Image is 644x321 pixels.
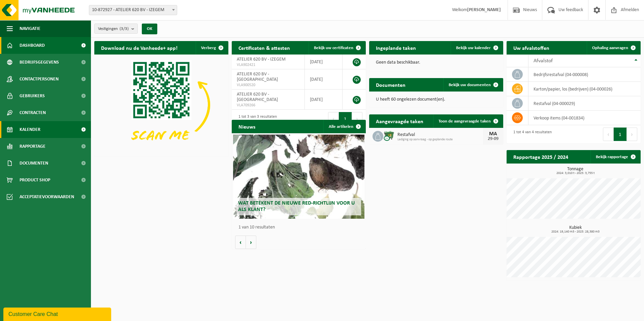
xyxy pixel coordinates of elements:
span: VLA902421 [237,62,299,68]
strong: [PERSON_NAME] [467,7,501,12]
span: Bekijk uw certificaten [314,46,353,50]
h3: Kubiek [510,225,641,234]
span: Verberg [201,46,216,50]
p: Geen data beschikbaar. [376,60,496,65]
span: Dashboard [20,37,45,54]
img: Download de VHEPlus App [94,55,228,155]
td: bedrijfsrestafval (04-000008) [528,67,641,82]
h2: Rapportage 2025 / 2024 [507,150,575,163]
span: Contracten [20,104,46,121]
td: [DATE] [305,90,343,110]
span: 2024: 3,010 t - 2025: 3,755 t [510,172,641,175]
span: Toon de aangevraagde taken [439,119,491,123]
span: Rapportage [20,138,45,155]
span: Contactpersonen [20,71,59,87]
span: Gebruikers [20,87,45,104]
h2: Ingeplande taken [369,41,423,54]
span: Afvalstof [534,58,553,64]
span: Wat betekent de nieuwe RED-richtlijn voor u als klant? [238,201,355,212]
span: Bedrijfsgegevens [20,54,59,71]
span: VLA709266 [237,103,299,108]
img: WB-0660-CU [383,130,395,141]
td: karton/papier, los (bedrijven) (04-000026) [528,82,641,96]
p: 1 van 10 resultaten [238,225,362,230]
td: verkoop items (04-001834) [528,111,641,125]
a: Wat betekent de nieuwe RED-richtlijn voor u als klant? [233,135,364,219]
button: Previous [603,128,614,141]
count: (3/3) [120,27,129,31]
td: restafval (04-000029) [528,96,641,111]
h2: Certificaten & attesten [232,41,297,54]
a: Alle artikelen [323,120,365,133]
span: 2024: 19,140 m3 - 2025: 28,380 m3 [510,230,641,234]
button: Next [627,128,637,141]
span: 10-872927 - ATELIER 620 BV - IZEGEM [89,5,177,15]
h2: Nieuws [232,120,262,133]
div: MA [486,131,500,137]
a: Bekijk rapportage [590,150,640,164]
h3: Tonnage [510,167,641,175]
h2: Documenten [369,78,412,91]
a: Bekijk uw kalender [451,41,503,55]
span: Bekijk uw kalender [456,46,491,50]
h2: Aangevraagde taken [369,114,430,128]
iframe: chat widget [3,306,112,321]
span: Ophaling aanvragen [592,46,628,50]
td: [DATE] [305,55,343,69]
span: Restafval [397,132,483,138]
span: VLA900520 [237,82,299,88]
td: [DATE] [305,69,343,90]
span: Navigatie [20,20,40,37]
a: Bekijk uw documenten [443,78,503,92]
h2: Uw afvalstoffen [507,41,556,54]
span: Kalender [20,121,40,138]
div: 1 tot 3 van 3 resultaten [235,111,277,126]
span: ATELIER 620 BV - IZEGEM [237,57,286,62]
span: ATELIER 620 BV - [GEOGRAPHIC_DATA] [237,92,278,102]
div: 29-09 [486,137,500,141]
a: Bekijk uw certificaten [309,41,365,55]
p: U heeft 60 ongelezen document(en). [376,97,496,102]
button: Next [352,112,362,126]
span: Documenten [20,155,48,172]
button: Volgende [246,236,256,249]
button: Vestigingen(3/3) [94,24,138,34]
span: ATELIER 620 BV - [GEOGRAPHIC_DATA] [237,72,278,82]
button: 1 [339,112,352,126]
span: Acceptatievoorwaarden [20,188,74,205]
div: 1 tot 4 van 4 resultaten [510,127,552,142]
span: Bekijk uw documenten [449,83,491,87]
button: OK [142,24,157,34]
button: 1 [614,128,627,141]
span: 10-872927 - ATELIER 620 BV - IZEGEM [89,5,177,15]
span: Product Shop [20,172,50,188]
button: Vorige [235,236,246,249]
a: Toon de aangevraagde taken [433,114,503,128]
span: Vestigingen [98,24,129,34]
button: Verberg [196,41,228,55]
a: Ophaling aanvragen [587,41,640,55]
span: Lediging op aanvraag - op geplande route [397,138,483,142]
h2: Download nu de Vanheede+ app! [94,41,184,54]
button: Previous [328,112,339,126]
